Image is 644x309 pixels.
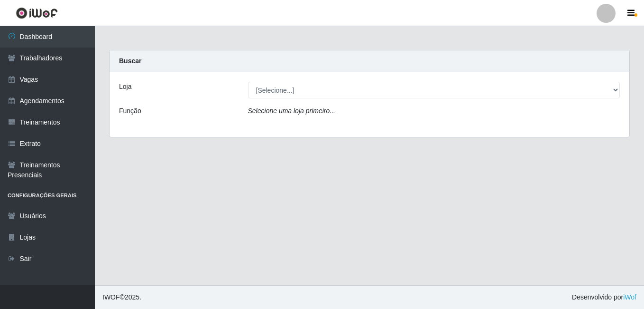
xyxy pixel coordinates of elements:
[623,293,636,301] a: iWof
[119,82,131,92] label: Loja
[572,292,636,302] span: Desenvolvido por
[16,7,58,19] img: CoreUI Logo
[119,106,141,116] label: Função
[102,293,120,301] span: IWOF
[102,292,141,302] span: © 2025 .
[248,107,335,115] i: Selecione uma loja primeiro...
[119,57,141,65] strong: Buscar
